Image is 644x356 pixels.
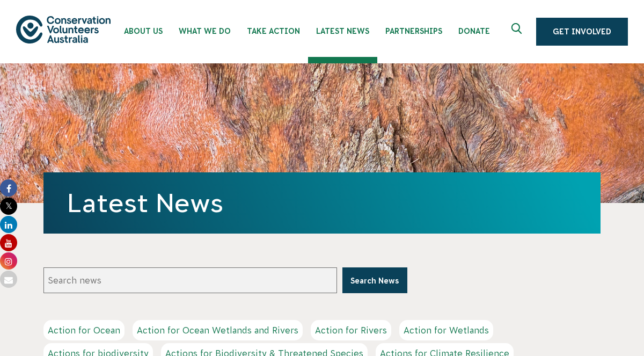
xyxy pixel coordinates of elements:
span: Donate [458,27,490,35]
button: Expand search box Close search box [505,19,531,45]
span: Expand search box [511,23,525,40]
button: Search News [342,267,407,293]
span: Latest News [316,27,369,35]
a: Action for Wetlands [399,320,493,340]
img: logo.svg [16,16,111,43]
span: What We Do [179,27,231,35]
a: Action for Ocean Wetlands and Rivers [133,320,303,340]
input: Search news [43,267,337,293]
a: Action for Ocean [43,320,125,340]
a: Latest News [67,188,223,217]
span: Partnerships [385,27,442,35]
a: Get Involved [536,18,628,46]
a: Action for Rivers [311,320,391,340]
span: Take Action [247,27,300,35]
span: About Us [124,27,163,35]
